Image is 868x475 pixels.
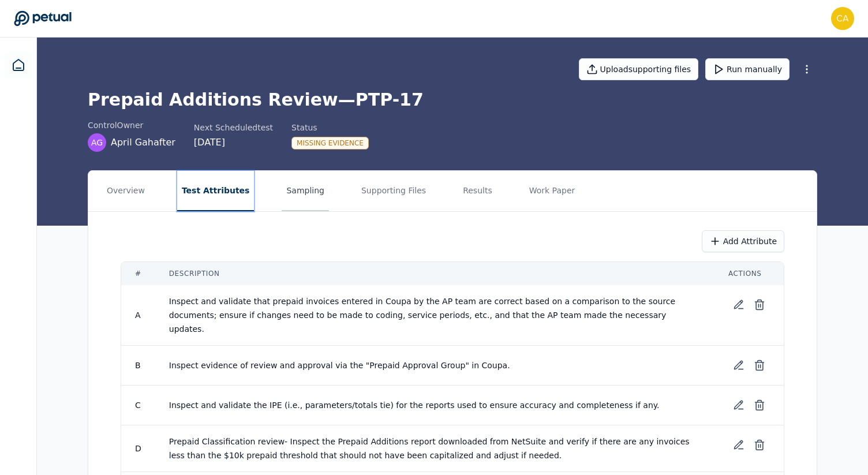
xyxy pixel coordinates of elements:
a: Go to Dashboard [14,10,72,27]
th: Description [155,262,714,285]
button: Overview [102,171,149,211]
span: Inspect evidence of review and approval via the "Prepaid Approval Group" in Coupa. [169,361,510,370]
h1: Prepaid Additions Review — PTP-17 [88,89,817,110]
button: Run manually [705,58,790,80]
button: Edit test attribute [728,294,749,315]
button: Supporting Files [357,171,431,211]
button: Edit test attribute [728,435,749,455]
div: [DATE] [194,136,273,149]
button: Delete test attribute [749,395,770,416]
img: carmen.lam@klaviyo.com [831,7,854,30]
div: Next Scheduled test [194,122,273,133]
button: Delete test attribute [749,355,770,376]
th: # [121,262,155,285]
span: Prepaid Classification review- Inspect the Prepaid Additions report downloaded from NetSuite and ... [169,437,692,460]
button: Test Attributes [177,171,255,211]
a: Dashboard [5,51,32,79]
span: C [135,401,141,410]
button: Delete test attribute [749,435,770,455]
button: More Options [796,59,817,80]
button: Delete test attribute [749,294,770,315]
span: April Gahafter [111,136,175,149]
button: Results [458,171,497,211]
button: Uploadsupporting files [579,58,699,80]
span: D [135,444,141,453]
nav: Tabs [88,171,817,211]
span: B [135,361,141,370]
button: Add Attribute [702,230,784,252]
th: Actions [714,262,784,285]
span: Inspect and validate that prepaid invoices entered in Coupa by the AP team are correct based on a... [169,297,678,334]
div: control Owner [88,119,175,131]
button: Work Paper [525,171,580,211]
div: Status [291,122,369,133]
span: A [135,311,141,320]
button: Sampling [282,171,329,211]
div: Missing Evidence [291,137,369,149]
button: Edit test attribute [728,395,749,416]
span: AG [91,137,103,148]
button: Edit test attribute [728,355,749,376]
span: Inspect and validate the IPE (i.e., parameters/totals tie) for the reports used to ensure accurac... [169,401,660,410]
